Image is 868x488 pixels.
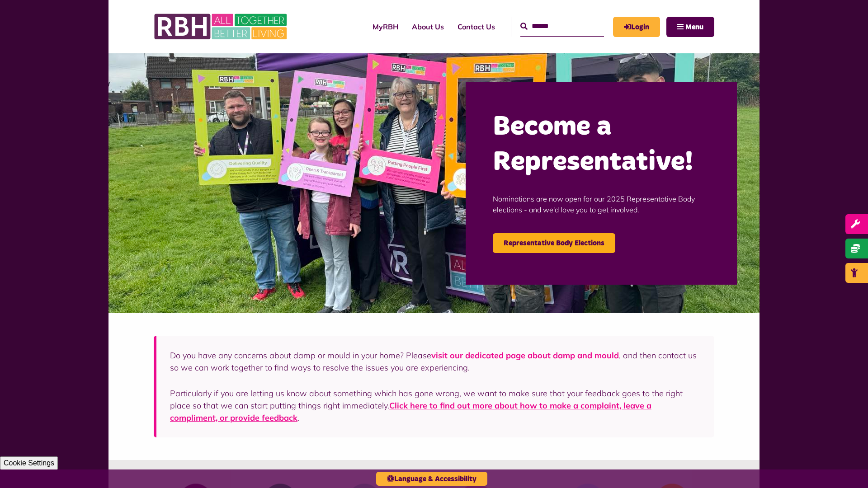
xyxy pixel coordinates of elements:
a: visit our dedicated page about damp and mould [431,350,619,361]
p: Do you have any concerns about damp or mould in your home? Please , and then contact us so we can... [170,349,701,374]
p: Particularly if you are letting us know about something which has gone wrong, we want to make sur... [170,387,701,424]
a: Representative Body Elections [493,233,615,253]
span: Menu [685,23,703,31]
a: Click here to find out more about how to make a complaint, leave a compliment, or provide feedback [170,400,651,423]
button: Navigation [666,17,714,37]
img: RBH [154,9,289,44]
h2: Become a Representative! [493,109,710,180]
a: MyRBH [613,17,660,37]
p: Nominations are now open for our 2025 Representative Body elections - and we'd love you to get in... [493,180,710,229]
a: About Us [405,14,451,39]
img: Image (22) [108,53,759,313]
a: Contact Us [451,14,502,39]
a: MyRBH [366,14,405,39]
button: Language & Accessibility [376,472,487,486]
